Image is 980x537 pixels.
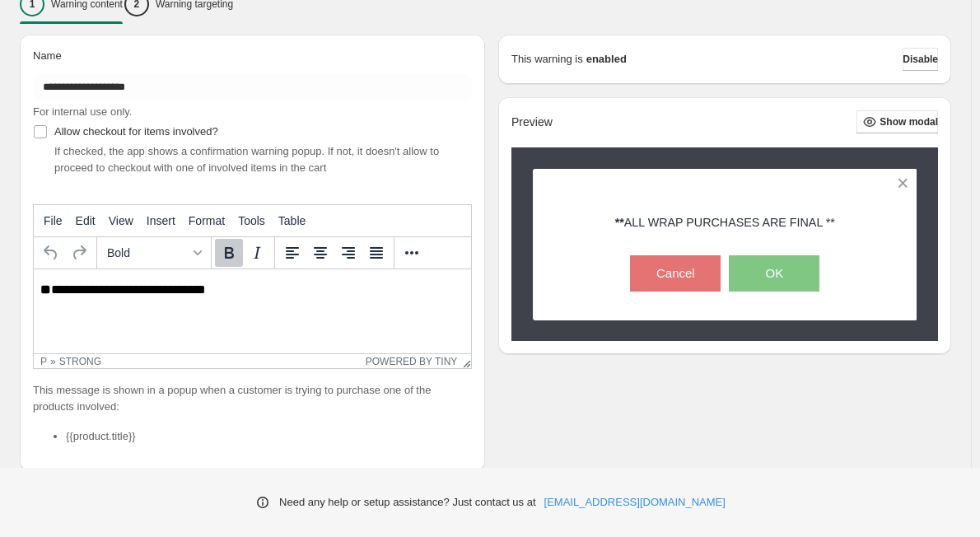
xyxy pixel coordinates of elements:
button: Redo [65,239,93,267]
span: Bold [107,246,188,259]
button: OK [729,255,819,292]
button: Cancel [630,255,721,292]
h2: Preview [511,115,553,129]
span: Format [189,214,225,227]
button: Align center [306,239,334,267]
li: {{product.title}} [66,428,472,445]
div: p [40,356,47,367]
iframe: Rich Text Area [34,269,471,353]
span: For internal use only. [33,105,132,118]
p: This warning is [511,51,583,68]
span: Name [33,49,62,62]
strong: enabled [586,51,627,68]
span: Table [278,214,306,227]
button: Justify [362,239,390,267]
div: strong [59,356,101,367]
div: Resize [457,354,471,368]
span: If checked, the app shows a confirmation warning popup. If not, it doesn't allow to proceed to ch... [54,145,439,174]
button: Formats [100,239,208,267]
a: Powered by Tiny [366,356,458,367]
button: Italic [243,239,271,267]
span: Disable [903,53,938,66]
button: Undo [37,239,65,267]
button: Disable [903,48,938,71]
p: ALL WRAP PURCHASES ARE FINAL ** [615,214,835,231]
span: View [109,214,133,227]
span: Tools [238,214,265,227]
button: More... [398,239,426,267]
button: Show modal [856,110,938,133]
span: Edit [76,214,96,227]
span: Show modal [880,115,938,128]
span: File [44,214,63,227]
button: Align right [334,239,362,267]
button: Bold [215,239,243,267]
a: [EMAIL_ADDRESS][DOMAIN_NAME] [544,494,726,511]
div: » [50,356,56,367]
span: Allow checkout for items involved? [54,125,218,138]
p: This message is shown in a popup when a customer is trying to purchase one of the products involved: [33,382,472,415]
button: Align left [278,239,306,267]
span: Insert [147,214,175,227]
